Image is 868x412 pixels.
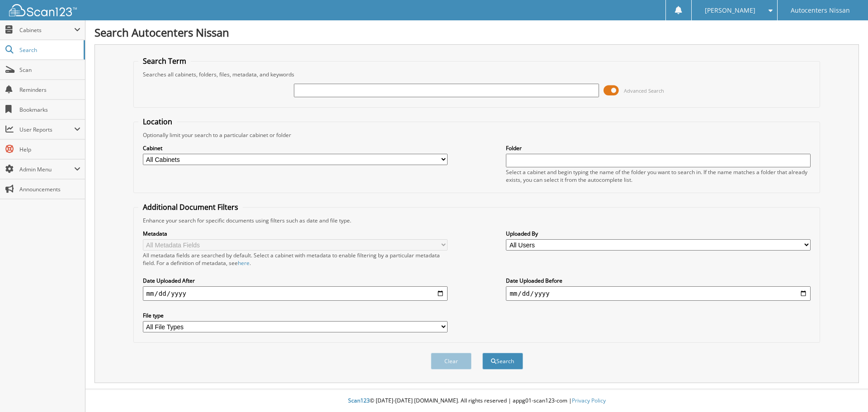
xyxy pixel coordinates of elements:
[138,56,191,66] legend: Search Term
[506,230,811,237] label: Uploaded By
[506,144,811,152] label: Folder
[143,251,448,267] div: All metadata fields are searched by default. Select a cabinet with metadata to enable filtering b...
[506,286,811,301] input: end
[138,117,177,127] legend: Location
[19,66,80,74] span: Scan
[19,146,80,153] span: Help
[624,87,664,94] span: Advanced Search
[143,144,448,152] label: Cabinet
[482,353,523,369] button: Search
[138,202,243,212] legend: Additional Document Filters
[138,71,816,78] div: Searches all cabinets, folders, files, metadata, and keywords
[19,26,74,34] span: Cabinets
[705,8,755,13] span: [PERSON_NAME]
[19,106,80,114] span: Bookmarks
[143,312,448,319] label: File type
[85,390,868,412] div: © [DATE]-[DATE] [DOMAIN_NAME]. All rights reserved | appg01-scan123-com |
[791,8,850,13] span: Autocenters Nissan
[138,217,816,224] div: Enhance your search for specific documents using filters such as date and file type.
[94,25,859,40] h1: Search Autocenters Nissan
[348,397,370,404] span: Scan123
[431,353,472,369] button: Clear
[138,131,816,139] div: Optionally limit your search to a particular cabinet or folder
[19,86,80,94] span: Reminders
[506,168,811,184] div: Select a cabinet and begin typing the name of the folder you want to search in. If the name match...
[143,230,448,237] label: Metadata
[143,277,448,284] label: Date Uploaded After
[572,397,606,404] a: Privacy Policy
[19,185,80,193] span: Announcements
[19,126,74,133] span: User Reports
[19,166,74,173] span: Admin Menu
[9,4,77,16] img: scan123-logo-white.svg
[238,259,250,267] a: here
[506,277,811,284] label: Date Uploaded Before
[19,46,79,54] span: Search
[143,286,448,301] input: start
